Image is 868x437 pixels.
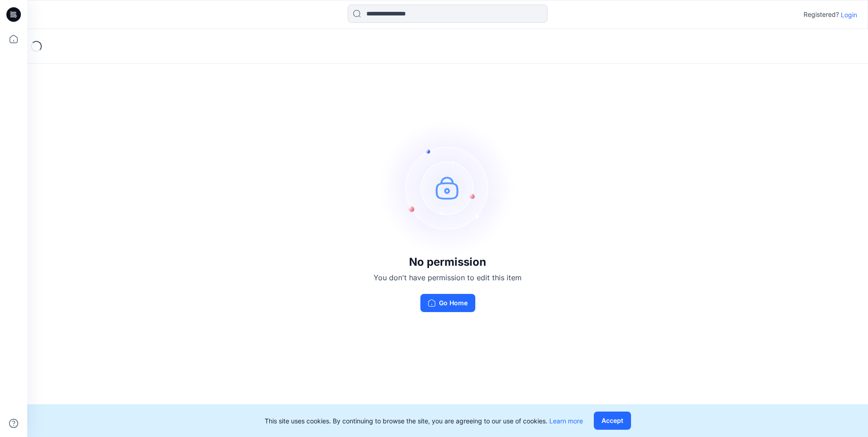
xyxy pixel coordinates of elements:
h3: No permission [374,256,522,268]
p: Registered? [804,9,839,20]
p: This site uses cookies. By continuing to browse the site, you are agreeing to our use of cookies. [265,416,583,426]
button: Go Home [420,294,475,312]
p: Login [841,10,857,20]
button: Accept [594,412,631,430]
p: You don't have permission to edit this item [374,272,522,283]
a: Learn more [549,417,583,425]
img: no-perm.svg [380,119,516,256]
